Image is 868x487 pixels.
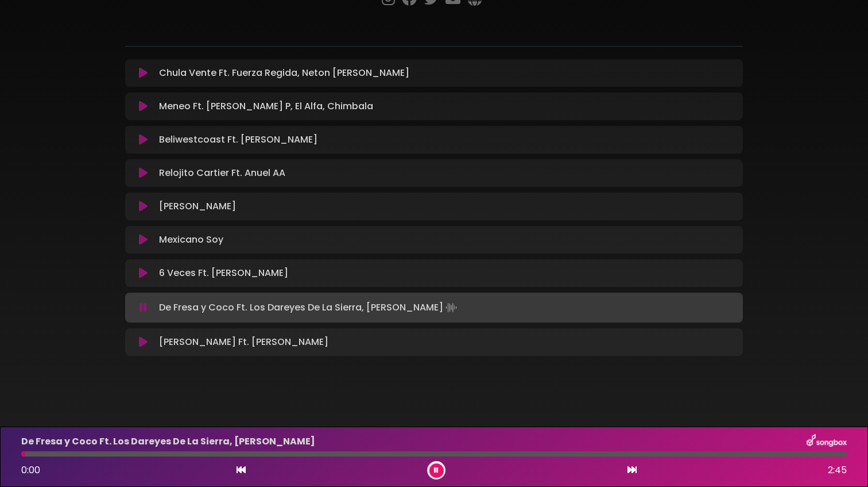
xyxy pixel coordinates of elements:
[159,200,236,213] p: [PERSON_NAME]
[159,266,288,280] p: 6 Veces Ft. [PERSON_NAME]
[159,166,285,180] p: Relojito Cartier Ft. Anuel AA
[159,233,223,247] p: Mexicano Soy
[159,300,459,316] p: De Fresa y Coco Ft. Los Dareyes De La Sierra, [PERSON_NAME]
[443,300,459,316] img: waveform4.gif
[159,66,409,80] p: Chula Vente Ft. Fuerza Regida, Neton [PERSON_NAME]
[159,133,317,147] p: Beliwestcoast Ft. [PERSON_NAME]
[159,335,328,349] p: [PERSON_NAME] Ft. [PERSON_NAME]
[159,99,373,113] p: Meneo Ft. [PERSON_NAME] P, El Alfa, Chimbala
